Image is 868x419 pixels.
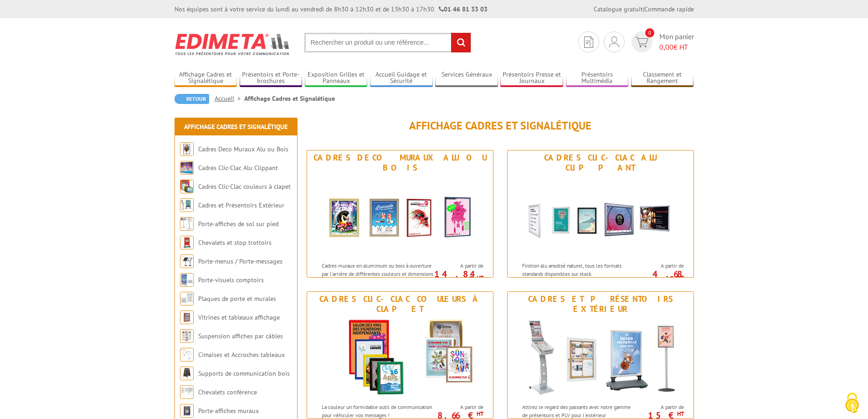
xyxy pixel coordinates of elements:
[637,403,684,411] span: A partir de
[659,42,694,52] span: € HT
[584,36,593,48] img: devis rapide
[645,28,654,37] span: 0
[198,295,276,303] a: Plaques de porte et murales
[198,201,284,209] a: Cadres et Présentoirs Extérieur
[516,175,685,257] img: Cadres Clic-Clac Alu Clippant
[522,262,635,277] p: Finition alu anodisé naturel, tous les formats standards disponibles sur stock.
[437,403,483,411] span: A partir de
[633,413,684,418] p: 15 €
[198,238,272,247] a: Chevalets et stop trottoirs
[180,329,194,343] img: Suspension affiches par câbles
[180,217,194,231] img: Porte-affiches de sol sur pied
[304,33,471,52] input: Rechercher un produit ou une référence...
[180,142,194,156] img: Cadres Deco Muraux Alu ou Bois
[180,310,194,324] img: Vitrines et tableaux affichage
[507,150,694,278] a: Cadres Clic-Clac Alu Clippant Cadres Clic-Clac Alu Clippant Finition alu anodisé naturel, tous le...
[507,291,694,419] a: Cadres et Présentoirs Extérieur Cadres et Présentoirs Extérieur Attirez le regard des passants av...
[175,71,237,86] a: Affichage Cadres et Signalétique
[198,220,278,228] a: Porte-affiches de sol sur pied
[566,71,629,86] a: Présentoirs Multimédia
[180,348,194,362] img: Cimaises et Accroches tableaux
[477,410,483,418] sup: HT
[184,123,288,131] a: Affichage Cadres et Signalétique
[432,271,483,282] p: 14.84 €
[244,94,335,103] li: Affichage Cadres et Signalétique
[370,71,433,86] a: Accueil Guidage et Sécurité
[175,5,488,14] div: Nos équipes sont à votre service du lundi au vendredi de 8h30 à 12h30 et de 13h30 à 17h30
[522,403,635,419] p: Attirez le regard des passants avec notre gamme de présentoirs et PLV pour l'extérieur
[180,198,194,212] img: Cadres et Présentoirs Extérieur
[633,271,684,282] p: 4.68 €
[309,153,491,173] div: Cadres Deco Muraux Alu ou Bois
[644,5,694,13] a: Commande rapide
[198,164,278,172] a: Cadres Clic-Clac Alu Clippant
[198,182,291,191] a: Cadres Clic-Clac couleurs à clapet
[198,351,285,359] a: Cimaises et Accroches tableaux
[316,316,484,398] img: Cadres Clic-Clac couleurs à clapet
[180,254,194,268] img: Porte-menus / Porte-messages
[307,291,493,419] a: Cadres Clic-Clac couleurs à clapet Cadres Clic-Clac couleurs à clapet La couleur un formidable ou...
[198,145,288,153] a: Cadres Deco Muraux Alu ou Bois
[432,413,483,418] p: 8.66 €
[307,150,493,278] a: Cadres Deco Muraux Alu ou Bois Cadres Deco Muraux Alu ou Bois Cadres muraux en aluminium ou bois ...
[316,175,484,257] img: Cadres Deco Muraux Alu ou Bois
[635,37,648,47] img: devis rapide
[215,94,244,103] a: Accueil
[437,262,483,269] span: A partir de
[510,153,691,173] div: Cadres Clic-Clac Alu Clippant
[677,410,684,418] sup: HT
[500,71,563,86] a: Présentoirs Presse et Journaux
[836,388,868,419] button: Cookies (fenêtre modale)
[435,71,498,86] a: Services Généraux
[510,294,691,314] div: Cadres et Présentoirs Extérieur
[180,180,194,193] img: Cadres Clic-Clac couleurs à clapet
[198,313,280,321] a: Vitrines et tableaux affichage
[198,257,282,265] a: Porte-menus / Porte-messages
[637,262,684,269] span: A partir de
[175,94,209,104] a: Retour
[594,5,694,14] div: |
[180,404,194,418] img: Porte-affiches muraux
[180,292,194,305] img: Plaques de porte et murales
[198,407,259,415] a: Porte-affiches muraux
[180,273,194,287] img: Porte-visuels comptoirs
[180,367,194,380] img: Supports de communication bois
[180,236,194,249] img: Chevalets et stop trottoirs
[594,5,643,13] a: Catalogue gratuit
[516,316,685,398] img: Cadres et Présentoirs Extérieur
[451,33,471,52] input: rechercher
[609,36,619,47] img: devis rapide
[305,71,368,86] a: Exposition Grilles et Panneaux
[175,27,291,61] img: Edimeta
[180,161,194,175] img: Cadres Clic-Clac Alu Clippant
[180,385,194,399] img: Chevalets conférence
[841,392,863,414] img: Cookies (fenêtre modale)
[322,403,435,419] p: La couleur un formidable outil de communication pour véhiculer vos messages !
[439,5,488,13] strong: 01 46 81 33 03
[631,71,694,86] a: Classement et Rangement
[307,120,694,132] h1: Affichage Cadres et Signalétique
[198,276,264,284] a: Porte-visuels comptoirs
[677,274,684,282] sup: HT
[659,31,694,52] span: Mon panier
[659,42,673,52] span: 0,00
[240,71,303,86] a: Présentoirs et Porte-brochures
[198,369,290,378] a: Supports de communication bois
[322,262,435,293] p: Cadres muraux en aluminium ou bois à ouverture par l'arrière de différentes couleurs et dimension...
[198,332,283,340] a: Suspension affiches par câbles
[198,388,257,396] a: Chevalets conférence
[629,31,694,52] a: devis rapide 0 Mon panier 0,00€ HT
[309,294,491,314] div: Cadres Clic-Clac couleurs à clapet
[477,274,483,282] sup: HT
